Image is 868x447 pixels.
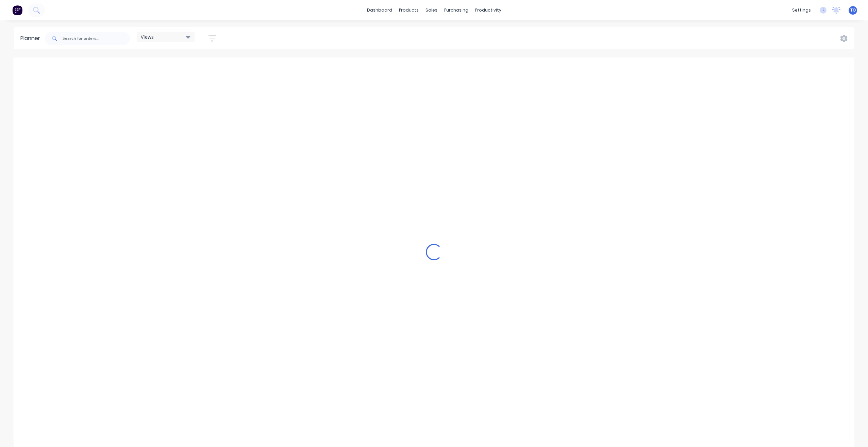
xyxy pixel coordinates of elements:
a: dashboard [364,5,396,15]
div: purchasing [441,5,472,15]
input: Search for orders... [63,32,130,45]
div: settings [789,5,814,15]
div: products [396,5,422,15]
div: sales [422,5,441,15]
div: productivity [472,5,505,15]
img: Factory [12,5,22,15]
span: TO [850,7,856,13]
div: Planner [20,34,44,43]
span: Views [141,33,154,40]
